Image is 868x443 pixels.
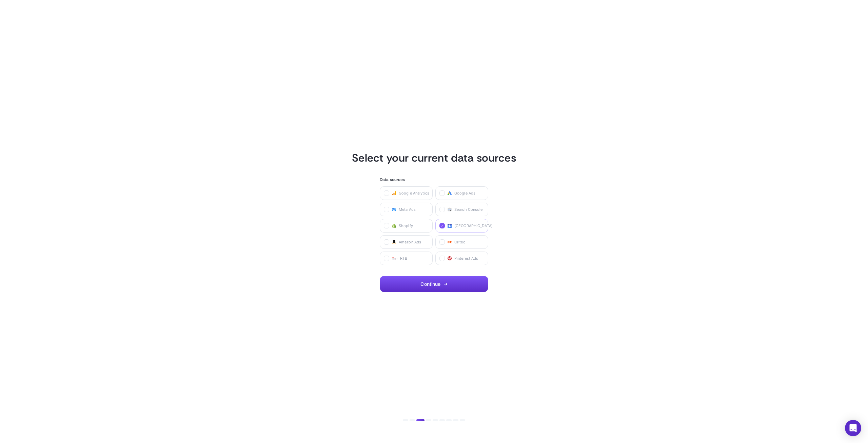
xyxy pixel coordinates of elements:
[399,207,416,212] span: Meta Ads
[845,420,861,436] div: Open Intercom Messenger
[399,223,413,228] span: Shopify
[454,207,483,212] span: Search Console
[352,151,516,165] h1: Select your current data sources
[454,223,493,228] span: [GEOGRAPHIC_DATA]
[380,176,488,184] h3: Data sources
[399,190,429,196] span: Google Analytics
[400,256,407,261] span: RTB
[399,239,421,245] span: Amazon Ads
[380,276,488,292] button: Continue
[454,239,466,245] span: Criteo
[454,256,478,261] span: Pinterest Ads
[420,281,440,287] span: Continue
[454,190,475,196] span: Google Ads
